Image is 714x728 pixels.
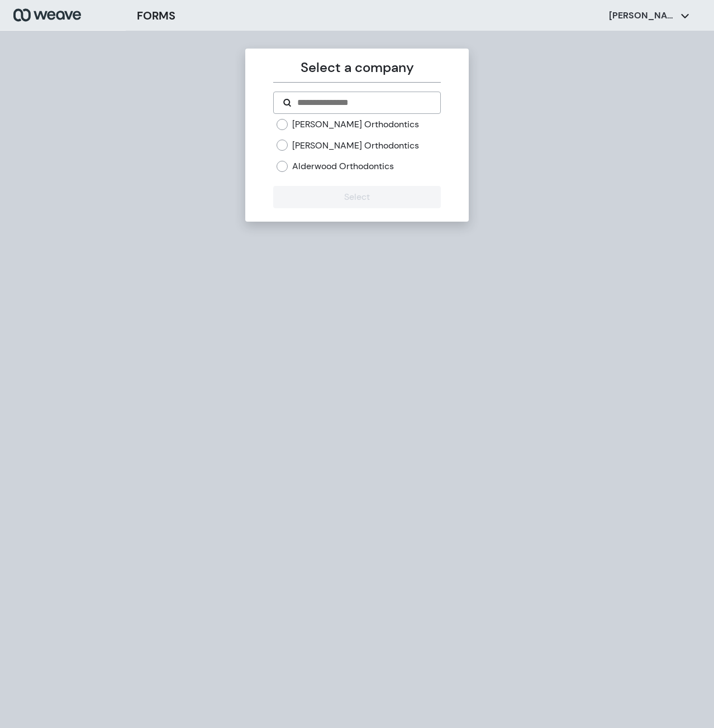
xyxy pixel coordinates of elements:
p: Select a company [273,58,440,78]
input: Search [296,96,431,109]
label: Alderwood Orthodontics [292,160,394,173]
label: [PERSON_NAME] Orthodontics [292,118,419,131]
p: [PERSON_NAME] [609,9,676,22]
button: Select [273,186,440,208]
h3: FORMS [137,7,175,24]
label: [PERSON_NAME] Orthodontics [292,140,419,152]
